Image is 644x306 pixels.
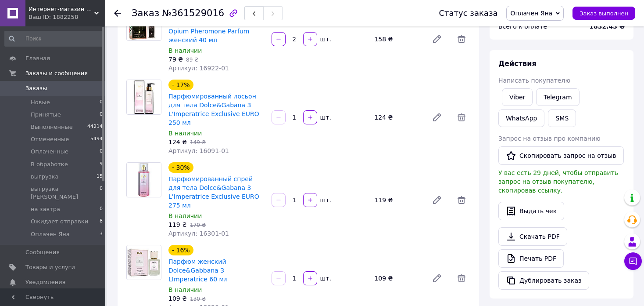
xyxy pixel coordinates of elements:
[162,8,224,18] span: №361529016
[100,160,103,168] span: 9
[168,138,187,146] span: 124 ₴
[168,258,228,283] a: Парфюм женский Dolce&Gabbana 3 LImperatrice 60 мл
[100,185,103,201] span: 0
[371,111,425,124] div: 124 ₴
[510,10,552,17] span: Оплачен Яна
[31,218,88,226] span: Ожидает отправки
[318,35,332,44] div: шт.
[90,135,103,143] span: 5494
[318,196,332,204] div: шт.
[428,109,446,126] a: Редактировать
[100,98,103,106] span: 0
[31,173,58,181] span: выгрузка
[371,33,425,45] div: 158 ₴
[31,185,100,201] span: выгрузка [PERSON_NAME]
[168,162,193,173] div: - 30%
[100,218,103,226] span: 8
[25,55,50,62] span: Главная
[4,31,104,47] input: Поиск
[168,47,202,54] span: В наличии
[168,93,259,126] a: Парфюмированный лосьон для тела Dolce&Gabana 3 L'Imperatrice Exclusive EURO 250 мл
[453,191,470,209] span: Удалить
[498,59,537,68] span: Действия
[25,263,75,271] span: Товары и услуги
[502,88,533,106] a: Viber
[31,123,73,131] span: Выполненные
[31,135,69,143] span: Отмененные
[168,56,183,63] span: 79 ₴
[31,98,50,106] span: Новые
[168,245,193,255] div: - 16%
[31,111,61,119] span: Принятые
[498,249,564,268] a: Печать PDF
[190,222,206,228] span: 170 ₴
[31,230,70,238] span: Оплачен Яна
[498,271,589,290] button: Дублировать заказ
[318,113,332,122] div: шт.
[498,23,547,30] span: Всего к оплате
[168,295,187,302] span: 109 ₴
[168,65,229,72] span: Артикул: 16922-01
[498,202,564,220] button: Выдать чек
[31,148,68,156] span: Оплаченные
[572,7,635,20] button: Заказ выполнен
[168,175,259,209] a: Парфюмированный спрей для тела Dolce&Gabana 3 L'Imperatrice Exclusive EURO 275 мл
[31,160,68,168] span: В обработке
[428,191,446,209] a: Редактировать
[186,57,198,63] span: 89 ₴
[624,252,642,270] button: Чат с покупателем
[168,80,193,90] div: - 17%
[25,84,47,92] span: Заказы
[100,205,103,213] span: 0
[168,212,202,219] span: В наличии
[580,10,628,17] span: Заказ выполнен
[127,80,161,114] img: Парфюмированный лосьон для тела Dolce&Gabana 3 L'Imperatrice Exclusive EURO 250 мл
[100,148,103,156] span: 0
[439,9,498,18] div: Статус заказа
[25,278,65,286] span: Уведомления
[168,221,187,228] span: 119 ₴
[100,111,103,119] span: 0
[498,135,601,142] span: Запрос на отзыв про компанию
[25,248,60,256] span: Сообщения
[371,194,425,206] div: 119 ₴
[114,9,121,18] div: Вернуться назад
[589,23,625,30] b: 1832.43 ₴
[453,30,470,48] span: Удалить
[100,230,103,238] span: 3
[498,146,624,165] button: Скопировать запрос на отзыв
[31,205,60,213] span: на завтра
[132,8,159,18] span: Заказ
[536,88,579,106] a: Telegram
[190,139,206,146] span: 149 ₴
[428,270,446,287] a: Редактировать
[25,69,88,77] span: Заказы и сообщения
[498,109,544,127] a: WhatsApp
[127,163,161,197] img: Парфюмированный спрей для тела Dolce&Gabana 3 L'Imperatrice Exclusive EURO 275 мл
[127,245,161,280] img: Парфюм женский Dolce&Gabbana 3 LImperatrice 60 мл
[453,270,470,287] span: Удалить
[168,147,229,154] span: Артикул: 16091-01
[318,274,332,283] div: шт.
[168,19,264,44] a: [PERSON_NAME] Laurent Black Opium Pheromone Parfum женский 40 мл
[87,123,103,131] span: 44214
[168,286,202,293] span: В наличии
[428,30,446,48] a: Редактировать
[168,130,202,137] span: В наличии
[498,227,567,246] a: Скачать PDF
[498,77,570,84] span: Написать покупателю
[168,230,229,237] span: Артикул: 16301-01
[548,109,576,127] button: SMS
[29,5,94,13] span: Интернет-магазин элитной парфюмерии и косметики Boro Parfum
[190,296,206,302] span: 130 ₴
[29,13,105,21] div: Ваш ID: 1882258
[97,173,103,181] span: 15
[371,272,425,284] div: 109 ₴
[498,169,618,194] span: У вас есть 29 дней, чтобы отправить запрос на отзыв покупателю, скопировав ссылку.
[453,109,470,126] span: Удалить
